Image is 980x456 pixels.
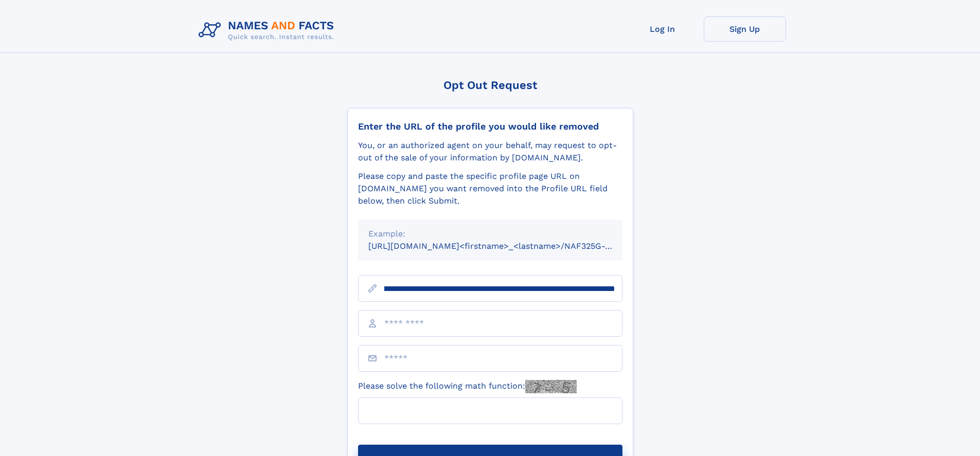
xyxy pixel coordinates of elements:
[368,228,612,240] div: Example:
[704,16,786,42] a: Sign Up
[358,121,622,132] div: Enter the URL of the profile you would like removed
[347,79,633,92] div: Opt Out Request
[358,170,622,207] div: Please copy and paste the specific profile page URL on [DOMAIN_NAME] you want removed into the Pr...
[368,241,642,251] small: [URL][DOMAIN_NAME]<firstname>_<lastname>/NAF325G-xxxxxxxx
[358,139,622,164] div: You, or an authorized agent on your behalf, may request to opt-out of the sale of your informatio...
[621,16,704,42] a: Log In
[194,16,343,44] img: Logo Names and Facts
[358,380,577,393] label: Please solve the following math function:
